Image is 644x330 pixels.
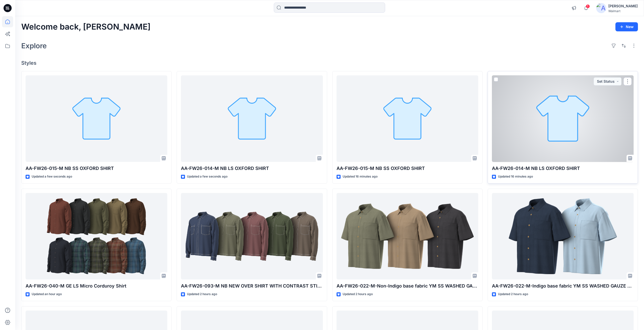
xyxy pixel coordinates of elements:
p: AA-FW26-015-M NB SS OXFORD SHIRT [26,165,167,172]
p: AA-FW26-022-M-Indigo base fabric YM SS WASHED GAUZE TEXTURED SHIRT [492,282,634,290]
div: [PERSON_NAME] [608,3,638,9]
p: Updated 2 hours ago [498,292,528,297]
p: AA-FW26-093-M NB NEW OVER SHIRT WITH CONTRAST STITCH [181,282,323,290]
a: AA-FW26-015-M NB SS OXFORD SHIRT [26,75,167,162]
p: Updated an hour ago [32,292,62,297]
p: AA-FW26-014-M NB LS OXFORD SHIRT [492,165,634,172]
p: AA-FW26-015-M NB SS OXFORD SHIRT [337,165,478,172]
h2: Welcome back, [PERSON_NAME] [21,22,151,32]
p: Updated 16 minutes ago [343,174,378,179]
button: New [615,22,638,31]
a: AA-FW26-014-M NB LS OXFORD SHIRT [181,75,323,162]
p: Updated 16 minutes ago [498,174,533,179]
h4: Styles [21,60,638,66]
div: Walmart [608,9,638,13]
a: AA-FW26-022-M-Indigo base fabric YM SS WASHED GAUZE TEXTURED SHIRT [492,193,634,280]
a: AA-FW26-093-M NB NEW OVER SHIRT WITH CONTRAST STITCH [181,193,323,280]
a: AA-FW26-040-M GE LS Micro Corduroy Shirt [26,193,167,280]
h2: Explore [21,42,47,50]
p: Updated 2 hours ago [343,292,373,297]
p: Updated 2 hours ago [187,292,217,297]
span: 1 [586,4,590,8]
p: AA-FW26-022-M-Non-Indigo base fabric YM SS WASHED GAUZE TEXTURED SHIRT [337,282,478,290]
p: AA-FW26-014-M NB LS OXFORD SHIRT [181,165,323,172]
a: AA-FW26-014-M NB LS OXFORD SHIRT [492,75,634,162]
p: Updated a few seconds ago [187,174,227,179]
img: avatar [596,3,606,13]
a: AA-FW26-015-M NB SS OXFORD SHIRT [337,75,478,162]
a: AA-FW26-022-M-Non-Indigo base fabric YM SS WASHED GAUZE TEXTURED SHIRT [337,193,478,280]
p: AA-FW26-040-M GE LS Micro Corduroy Shirt [26,282,167,290]
p: Updated a few seconds ago [32,174,72,179]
